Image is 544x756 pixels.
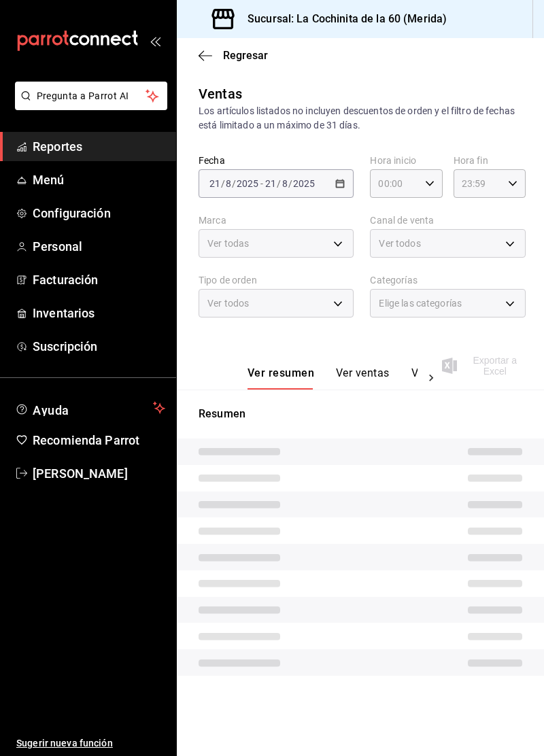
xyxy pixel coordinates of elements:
[237,11,447,27] h3: Sucursal: La Cochinita de la 60 (Merida)
[37,89,146,103] span: Pregunta a Parrot AI
[370,275,525,285] label: Categorías
[379,237,420,250] span: Ver todos
[277,178,281,189] span: /
[207,296,249,310] span: Ver todos
[221,178,225,189] span: /
[33,431,165,449] span: Recomienda Parrot
[33,271,165,289] span: Facturación
[199,216,354,225] label: Marca
[225,178,232,189] input: --
[454,156,526,165] label: Hora fin
[223,49,268,62] span: Regresar
[411,366,466,390] button: Ver cargos
[282,178,288,189] input: --
[33,304,165,322] span: Inventarios
[33,337,165,356] span: Suscripción
[10,99,167,113] a: Pregunta a Parrot AI
[209,178,221,189] input: --
[232,178,236,189] span: /
[33,171,165,189] span: Menú
[199,156,354,165] label: Fecha
[292,178,316,189] input: ----
[33,237,165,256] span: Personal
[379,296,462,310] span: Elige las categorías
[199,275,354,285] label: Tipo de orden
[199,49,268,62] button: Regresar
[248,366,418,390] div: navigation tabs
[33,400,148,416] span: Ayuda
[33,464,165,483] span: [PERSON_NAME]
[236,178,259,189] input: ----
[260,178,263,189] span: -
[150,35,160,46] button: open_drawer_menu
[288,178,292,189] span: /
[33,137,165,156] span: Reportes
[199,406,522,422] p: Resumen
[207,237,249,250] span: Ver todas
[248,366,314,390] button: Ver resumen
[336,366,390,390] button: Ver ventas
[15,82,167,110] button: Pregunta a Parrot AI
[370,156,442,165] label: Hora inicio
[16,736,165,751] span: Sugerir nueva función
[265,178,277,189] input: --
[370,216,525,225] label: Canal de venta
[199,104,522,133] div: Los artículos listados no incluyen descuentos de orden y el filtro de fechas está limitado a un m...
[33,204,165,222] span: Configuración
[199,84,242,104] div: Ventas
